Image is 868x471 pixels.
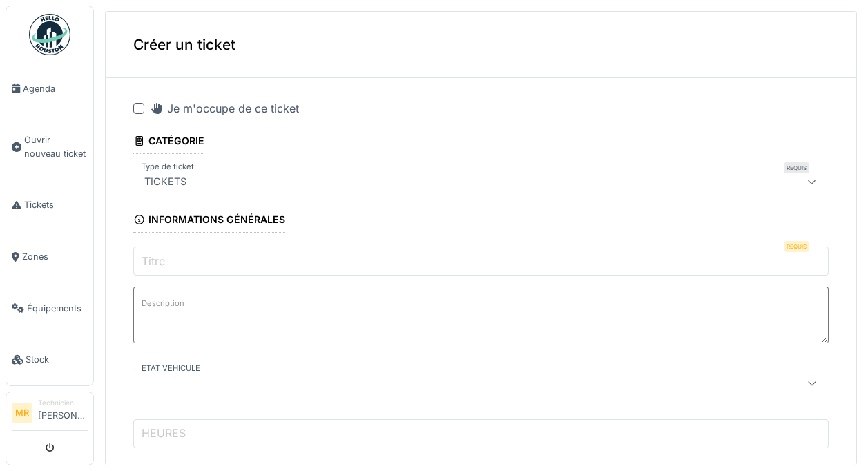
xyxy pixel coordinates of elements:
[12,398,88,431] a: MR Technicien[PERSON_NAME]
[139,161,197,173] label: Type de ticket
[12,403,32,423] li: MR
[23,82,88,95] span: Agenda
[139,363,203,374] label: ETAT VEHICULE
[139,295,187,312] label: Description
[6,115,93,180] a: Ouvrir nouveau ticket
[784,241,809,252] div: Requis
[6,180,93,231] a: Tickets
[24,198,88,211] span: Tickets
[38,398,88,427] li: [PERSON_NAME]
[6,334,93,386] a: Stock
[27,302,88,315] span: Équipements
[139,253,168,269] label: Titre
[6,282,93,334] a: Équipements
[133,131,204,154] div: Catégorie
[22,250,88,263] span: Zones
[29,14,70,55] img: Badge_color-CXgf-gQk.svg
[6,231,93,282] a: Zones
[106,12,856,78] div: Créer un ticket
[139,425,189,441] label: HEURES
[784,162,809,173] div: Requis
[139,173,192,190] div: TICKETS
[24,133,88,160] span: Ouvrir nouveau ticket
[150,100,299,117] div: Je m'occupe de ce ticket
[133,209,285,233] div: Informations générales
[6,63,93,115] a: Agenda
[26,353,88,366] span: Stock
[38,398,88,408] div: Technicien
